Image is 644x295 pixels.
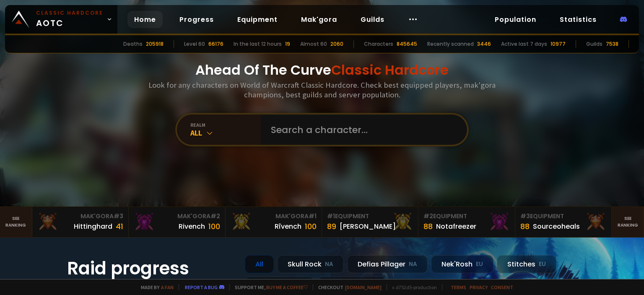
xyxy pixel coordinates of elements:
[32,207,129,237] a: Mak'Gora#3Hittinghard41
[226,207,322,237] a: Mak'Gora#1Rîvench100
[423,221,433,232] div: 88
[427,40,474,48] div: Recently scanned
[179,221,205,232] div: Rivench
[533,221,580,232] div: Sourceoheals
[229,284,308,290] span: Support me,
[551,40,566,48] div: 10977
[145,80,499,99] h3: Look for any characters on World of Warcraft Classic Hardcore. Check best equipped players, mak'g...
[387,284,437,290] span: v. d752d5 - production
[305,221,317,232] div: 100
[347,255,428,273] div: Defias Pillager
[327,212,335,220] span: # 1
[322,207,418,237] a: #1Equipment89[PERSON_NAME]
[231,212,317,221] div: Mak'Gora
[325,260,333,269] small: NA
[266,115,457,145] input: Search a character...
[606,40,618,48] div: 7538
[185,284,218,290] a: Report a bug
[173,11,221,28] a: Progress
[327,221,336,232] div: 89
[431,255,493,273] div: Nek'Rosh
[436,221,476,232] div: Notafreezer
[520,212,530,220] span: # 3
[231,11,284,28] a: Equipment
[208,221,220,232] div: 100
[123,40,143,48] div: Deaths
[423,212,509,221] div: Equipment
[345,284,382,290] a: [DOMAIN_NAME]
[277,255,344,273] div: Skull Rock
[36,9,103,17] small: Classic Hardcore
[146,40,164,48] div: 205918
[127,11,163,28] a: Home
[275,221,301,232] div: Rîvench
[136,284,174,290] span: Made by
[285,40,290,48] div: 19
[520,212,606,221] div: Equipment
[317,277,386,295] div: Soulseeker
[331,60,449,79] span: Classic Hardcore
[491,284,513,290] a: Consent
[74,221,112,232] div: Hittinghard
[190,122,261,128] div: realm
[327,212,413,221] div: Equipment
[553,11,603,28] a: Statistics
[470,284,488,290] a: Privacy
[451,284,466,290] a: Terms
[520,221,530,232] div: 88
[488,11,543,28] a: Population
[309,212,317,220] span: # 1
[67,255,235,282] h1: Raid progress
[114,212,123,220] span: # 3
[195,60,449,80] h1: Ahead Of The Curve
[477,40,491,48] div: 3446
[245,277,314,295] div: Doomhowl
[515,207,612,237] a: #3Equipment88Sourceoheals
[501,40,547,48] div: Active last 7 days
[245,255,274,273] div: All
[190,128,261,138] div: All
[409,260,417,269] small: NA
[294,11,344,28] a: Mak'gora
[364,40,393,48] div: Characters
[210,212,220,220] span: # 2
[423,212,433,220] span: # 2
[234,40,282,48] div: In the last 12 hours
[184,40,205,48] div: Level 60
[354,11,391,28] a: Guilds
[134,212,220,221] div: Mak'Gora
[586,40,602,48] div: Guilds
[116,221,123,232] div: 41
[418,207,515,237] a: #2Equipment88Notafreezer
[397,40,417,48] div: 845645
[497,255,556,273] div: Stitches
[208,40,223,48] div: 66176
[476,260,483,269] small: EU
[37,212,123,221] div: Mak'Gora
[129,207,225,237] a: Mak'Gora#2Rivench100
[539,260,546,269] small: EU
[612,207,644,237] a: Seeranking
[5,5,117,34] a: Classic HardcoreAOTC
[161,284,174,290] a: a fan
[340,221,396,232] div: [PERSON_NAME]
[330,40,343,48] div: 2060
[36,9,103,29] span: AOTC
[313,284,382,290] span: Checkout
[300,40,327,48] div: Almost 60
[266,284,308,290] a: Buy me a coffee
